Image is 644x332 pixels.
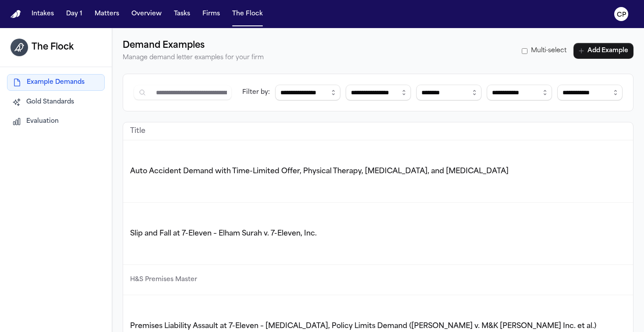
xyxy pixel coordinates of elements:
[123,53,264,63] p: Manage demand letter examples for your firm
[522,48,527,54] input: Multi-select
[11,10,21,18] img: Finch Logo
[7,94,105,110] button: Gold Standards
[11,10,21,18] a: Home
[128,6,165,22] button: Overview
[7,74,105,91] button: Example Demands
[28,6,57,22] button: Intakes
[27,78,85,87] span: Example Demands
[26,117,59,126] span: Evaluation
[26,98,74,107] span: Gold Standards
[91,6,123,22] button: Matters
[63,6,86,22] button: Day 1
[130,323,596,330] span: Premises Liability Assault at 7-Eleven – [MEDICAL_DATA], Policy Limits Demand ([PERSON_NAME] v. M...
[130,230,317,237] span: Slip and Fall at 7-Eleven – Elham Surah v. 7-Eleven, Inc.
[125,228,317,239] button: Slip and Fall at 7-Eleven – Elham Surah v. 7-Eleven, Inc.
[32,40,74,54] h1: The Flock
[123,39,264,53] h1: Demand Examples
[573,43,633,59] button: Add Example
[170,6,194,22] button: Tasks
[229,6,266,22] button: The Flock
[531,46,566,55] span: Multi-select
[125,166,509,177] button: Auto Accident Demand with Time-Limited Offer, Physical Therapy, [MEDICAL_DATA], and [MEDICAL_DATA]
[7,114,105,129] button: Evaluation
[199,6,223,22] button: Firms
[125,321,596,332] button: Premises Liability Assault at 7-Eleven – [MEDICAL_DATA], Policy Limits Demand ([PERSON_NAME] v. M...
[242,88,270,97] div: Filter by:
[130,168,509,175] span: Auto Accident Demand with Time-Limited Offer, Physical Therapy, [MEDICAL_DATA], and [MEDICAL_DATA]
